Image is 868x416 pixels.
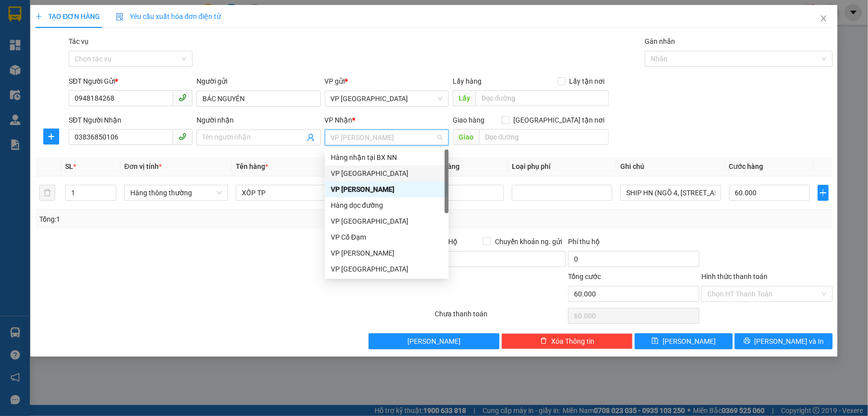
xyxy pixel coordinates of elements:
[325,261,449,277] div: VP Xuân Giang
[35,13,42,20] span: plus
[325,149,449,165] div: Hàng nhận tại BX NN
[69,76,193,87] div: SĐT Người Gửi
[331,232,443,243] div: VP Cổ Đạm
[479,129,609,145] input: Dọc đường
[43,129,59,144] button: plus
[453,129,479,145] span: Giao
[331,168,443,179] div: VP [GEOGRAPHIC_DATA]
[568,236,699,251] div: Phí thu hộ
[12,12,62,62] img: logo.jpg
[196,76,320,87] div: Người gửi
[236,162,268,170] span: Tên hàng
[818,185,829,201] button: plus
[331,91,443,106] span: VP Xuân Giang
[325,116,353,124] span: VP Nhận
[501,333,633,349] button: deleteXóa Thông tin
[491,236,566,247] span: Chuyển khoản ng. gửi
[325,76,449,87] div: VP gửi
[179,94,187,102] span: phone
[369,333,500,349] button: [PERSON_NAME]
[818,189,828,197] span: plus
[755,336,824,347] span: [PERSON_NAME] và In
[663,336,716,347] span: [PERSON_NAME]
[325,213,449,229] div: VP Hà Đông
[331,200,443,211] div: Hàng dọc đường
[236,185,336,201] input: VD: Bàn, Ghế
[652,337,659,345] span: save
[325,229,449,245] div: VP Cổ Đạm
[453,77,482,85] span: Lấy hàng
[744,337,751,345] span: printer
[12,72,148,106] b: GỬI : VP [GEOGRAPHIC_DATA]
[116,12,221,20] span: Yêu cầu xuất hóa đơn điện tử
[325,197,449,213] div: Hàng dọc đường
[307,134,315,141] span: user-add
[820,14,828,22] span: close
[568,273,601,280] span: Tổng cước
[620,185,721,201] input: Ghi Chú
[331,248,443,259] div: VP [PERSON_NAME]
[551,336,594,347] span: Xóa Thông tin
[635,333,733,349] button: save[PERSON_NAME]
[69,37,89,45] label: Tác vụ
[65,162,73,170] span: SL
[39,185,55,201] button: delete
[331,264,443,275] div: VP [GEOGRAPHIC_DATA]
[116,13,124,21] img: icon
[645,37,675,45] label: Gán nhãn
[566,76,609,87] span: Lấy tận nơi
[540,337,547,345] span: delete
[35,12,100,20] span: TẠO ĐƠN HÀNG
[44,133,59,140] span: plus
[508,157,616,176] th: Loại phụ phí
[331,184,443,195] div: VP [PERSON_NAME]
[325,181,449,197] div: VP Hoàng Liệt
[735,333,833,349] button: printer[PERSON_NAME] và In
[179,133,187,140] span: phone
[124,162,162,170] span: Đơn vị tính
[196,115,320,126] div: Người nhận
[93,24,416,37] li: Cổ Đạm, xã [GEOGRAPHIC_DATA], [GEOGRAPHIC_DATA]
[93,37,416,49] li: Hotline: 1900252555
[325,165,449,181] div: VP Mỹ Đình
[510,115,609,126] span: [GEOGRAPHIC_DATA] tận nơi
[331,152,443,163] div: Hàng nhận tại BX NN
[331,130,443,145] span: VP Hoàng Liệt
[453,116,484,124] span: Giao hàng
[729,162,764,170] span: Cước hàng
[701,273,768,280] label: Hình thức thanh toán
[325,245,449,261] div: VP Cương Gián
[434,308,568,326] div: Chưa thanh toán
[331,216,443,227] div: VP [GEOGRAPHIC_DATA]
[407,336,461,347] span: [PERSON_NAME]
[453,90,476,106] span: Lấy
[616,157,725,176] th: Ghi chú
[39,214,335,225] div: Tổng: 1
[810,5,838,33] button: Close
[476,90,609,106] input: Dọc đường
[423,185,504,201] input: 0
[69,115,193,126] div: SĐT Người Nhận
[130,185,222,200] span: Hàng thông thường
